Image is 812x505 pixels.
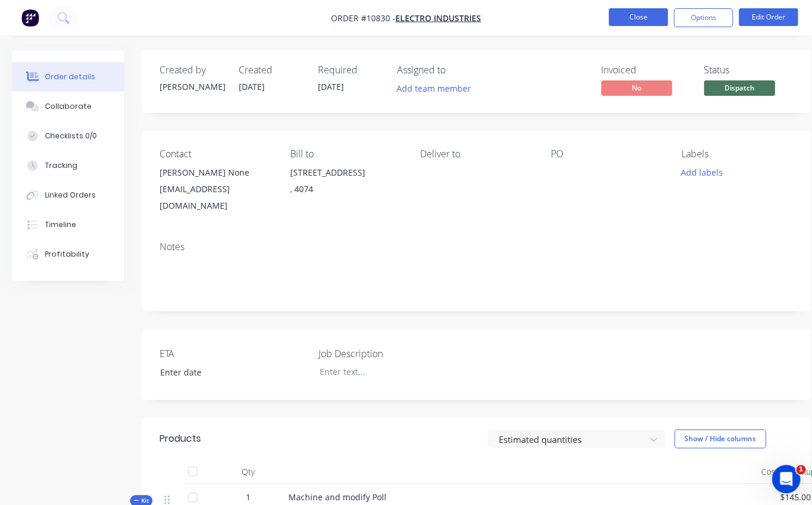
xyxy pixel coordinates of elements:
[160,181,271,214] div: [EMAIL_ADDRESS][DOMAIN_NAME]
[290,164,402,181] div: [STREET_ADDRESS]
[45,160,77,171] div: Tracking
[12,210,124,239] button: Timeline
[45,101,92,112] div: Collaborate
[397,64,515,76] div: Assigned to
[239,81,265,92] span: [DATE]
[772,465,800,493] iframe: Intercom live chat
[12,239,124,269] button: Profitability
[704,64,792,76] div: Status
[45,190,96,200] div: Linked Orders
[160,164,271,214] div: [PERSON_NAME] None[EMAIL_ADDRESS][DOMAIN_NAME]
[601,64,690,76] div: Invoiced
[45,249,89,260] div: Profitability
[160,347,307,361] label: ETA
[681,148,792,160] div: Labels
[160,432,201,446] div: Products
[12,92,124,121] button: Collaborate
[45,219,76,230] div: Timeline
[756,460,783,484] div: Cost
[318,64,383,76] div: Required
[391,80,478,96] button: Add team member
[45,131,97,141] div: Checklists 0/0
[239,64,304,76] div: Created
[45,72,95,82] div: Order details
[420,148,532,160] div: Deliver to
[160,241,792,252] div: Notes
[12,62,124,92] button: Order details
[609,8,668,26] button: Close
[601,80,672,95] span: No
[290,181,402,198] div: , 4074
[704,80,775,95] span: Dispatch
[290,148,402,160] div: Bill to
[12,180,124,210] button: Linked Orders
[704,80,775,98] button: Dispatch
[739,8,798,26] button: Edit Order
[246,491,251,503] span: 1
[160,64,225,76] div: Created by
[551,148,662,160] div: PO
[331,12,395,24] span: Order #10830 -
[397,80,478,96] button: Add team member
[674,164,729,180] button: Add labels
[780,491,811,503] span: $145.00
[395,12,481,24] a: Electro Industries
[318,81,344,92] span: [DATE]
[160,164,271,181] div: [PERSON_NAME] None
[674,429,766,448] button: Show / Hide columns
[288,491,386,503] span: Machine and modify Poll
[12,151,124,180] button: Tracking
[12,121,124,151] button: Checklists 0/0
[796,465,805,474] span: 1
[160,148,271,160] div: Contact
[674,8,733,27] button: Options
[152,364,299,381] input: Enter date
[160,80,225,93] div: [PERSON_NAME]
[21,9,39,27] img: Factory
[134,496,149,505] span: Kit
[319,347,466,361] label: Job Description
[290,164,402,202] div: [STREET_ADDRESS], 4074
[213,460,284,484] div: Qty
